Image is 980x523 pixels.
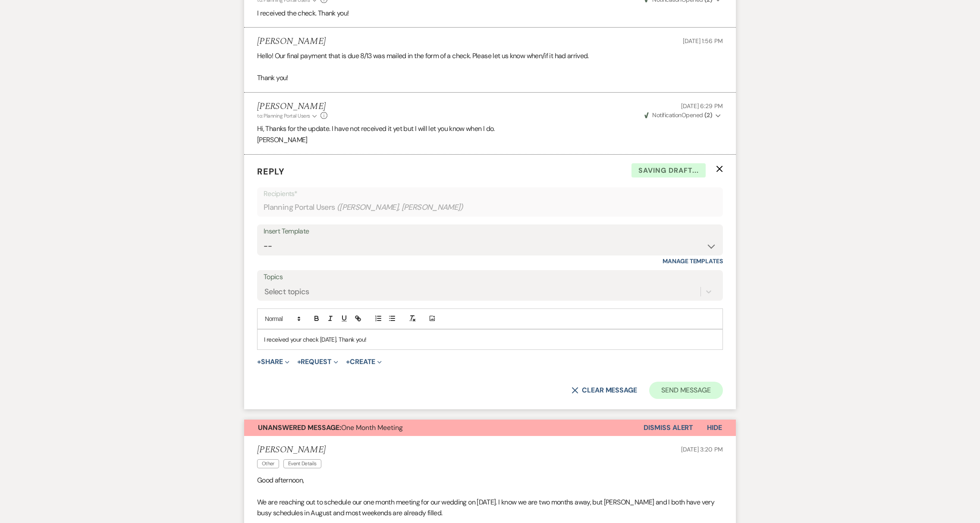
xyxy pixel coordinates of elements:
[257,459,279,468] span: Other
[257,50,723,62] p: Hello! Our final payment that is due 8/13 was mailed in the form of a check. Please let us know w...
[244,420,644,436] button: Unanswered Message:One Month Meeting
[346,358,350,365] span: +
[652,111,681,119] span: Notification
[264,199,716,216] div: Planning Portal Users
[257,445,326,455] h5: [PERSON_NAME]
[644,420,693,436] button: Dismiss Alert
[707,423,722,432] span: Hide
[264,188,716,199] p: Recipients*
[257,72,723,84] p: Thank you!
[257,8,723,19] p: I received the check. Thank you!
[572,387,637,394] button: Clear message
[704,111,712,119] strong: ( 2 )
[683,37,723,45] span: [DATE] 1:56 PM
[257,475,723,486] p: Good afternoon,
[258,423,341,432] strong: Unanswered Message:
[257,358,289,365] button: Share
[693,420,736,436] button: Hide
[257,166,285,177] span: Reply
[264,286,309,297] div: Select topics
[643,111,723,120] button: NotificationOpened (2)
[264,271,716,283] label: Topics
[644,111,712,119] span: Opened
[337,202,464,213] span: ( [PERSON_NAME], [PERSON_NAME] )
[649,382,723,399] button: Send Message
[257,358,261,365] span: +
[257,134,723,146] p: [PERSON_NAME]
[631,163,706,178] span: Saving draft...
[663,257,723,265] a: Manage Templates
[257,112,318,120] button: to: Planning Portal Users
[297,358,338,365] button: Request
[257,36,326,47] h5: [PERSON_NAME]
[257,112,310,119] span: to: Planning Portal Users
[297,358,301,365] span: +
[258,423,403,432] span: One Month Meeting
[264,335,716,344] p: I received your check [DATE]. Thank you!
[257,123,723,134] p: Hi, Thanks for the update. I have not received it yet but I will let you know when I do.
[264,225,716,238] div: Insert Template
[346,358,382,365] button: Create
[681,445,723,453] span: [DATE] 3:20 PM
[283,459,321,468] span: Event Details
[257,497,723,519] p: We are reaching out to schedule our one month meeting for our wedding on [DATE]. I know we are tw...
[681,102,723,110] span: [DATE] 6:29 PM
[257,101,327,112] h5: [PERSON_NAME]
